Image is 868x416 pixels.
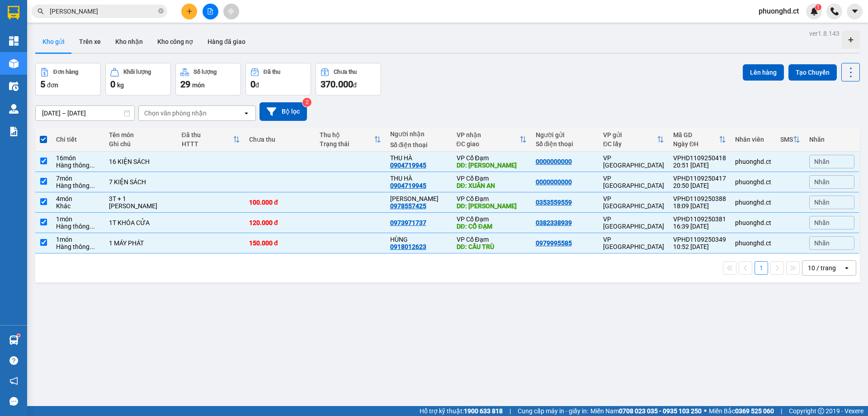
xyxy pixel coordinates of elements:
th: Toggle SortBy [776,128,805,152]
div: Hàng thông thường [56,162,100,169]
button: Số lượng29món [175,63,241,96]
span: 370.000 [321,79,353,90]
div: Số điện thoại [390,141,448,148]
span: 29 [180,79,190,90]
span: Miền Nam [590,406,702,416]
div: 0382338939 [536,219,572,226]
span: đơn [47,81,58,89]
sup: 1 [17,334,20,337]
div: VP nhận [457,131,519,139]
div: Chọn văn phòng nhận [144,109,207,118]
div: Ngày ĐH [673,140,719,148]
div: VP Cổ Đạm [457,195,527,202]
button: Đã thu0đ [245,63,311,96]
span: ⚪️ [704,409,707,413]
div: 20:50 [DATE] [673,182,726,189]
div: Số lượng [193,69,217,75]
div: Tên món [109,131,172,139]
div: Khối lượng [123,69,151,75]
button: caret-down [847,4,863,19]
div: phuonghd.ct [735,178,771,186]
div: Tạo kho hàng mới [842,31,860,49]
span: ... [90,243,95,250]
div: Đã thu [182,131,233,139]
img: warehouse-icon [9,104,19,114]
div: DĐ: CỔ ĐẠM [457,223,527,230]
div: 100.000 đ [249,199,311,206]
div: 10:52 [DATE] [673,243,726,250]
button: Chưa thu370.000đ [316,63,381,96]
span: Cung cấp máy in - giấy in: [518,406,588,416]
div: THU HÀ [390,175,448,182]
div: Nhãn [809,136,854,143]
strong: 0708 023 035 - 0935 103 250 [619,407,702,415]
input: Select a date range. [36,106,134,120]
div: VP [GEOGRAPHIC_DATA] [603,195,664,210]
div: VP [GEOGRAPHIC_DATA] [603,154,664,169]
input: Tìm tên, số ĐT hoặc mã đơn [50,6,156,16]
strong: 0369 525 060 [735,407,774,415]
span: món [192,81,205,89]
div: 20:51 [DATE] [673,162,726,169]
img: icon-new-feature [810,7,818,15]
button: Kho gửi [35,31,72,53]
img: warehouse-icon [9,335,19,345]
div: 150.000 đ [249,239,311,247]
button: aim [223,4,239,19]
div: 0353559559 [536,199,572,206]
div: 7 món [56,175,100,182]
div: 1T KHÓA CỬA [109,219,172,226]
div: Người gửi [536,131,594,139]
strong: 1900 633 818 [464,407,503,415]
th: Toggle SortBy [315,128,386,152]
div: VP Cổ Đạm [457,154,527,162]
div: 0000000000 [536,178,572,186]
th: Toggle SortBy [177,128,245,152]
div: ĐC giao [457,140,519,148]
sup: 2 [302,98,311,107]
svg: open [243,110,250,117]
span: copyright [818,408,824,414]
span: question-circle [9,356,18,365]
div: Chưa thu [249,136,311,143]
span: | [509,406,511,416]
div: 1 món [56,215,100,223]
div: Hàng thông thường [56,243,100,250]
div: VPHD1109250388 [673,195,726,202]
div: 16:39 [DATE] [673,223,726,230]
button: Bộ lọc [259,102,307,121]
img: solution-icon [9,127,19,136]
div: Hàng thông thường [56,223,100,230]
span: message [9,397,18,406]
button: Tạo Chuyến [788,64,837,81]
button: Hàng đã giao [200,31,253,53]
span: Hỗ trợ kỹ thuật: [420,406,503,416]
div: Đơn hàng [53,69,78,75]
span: aim [228,8,234,14]
div: TĨNH THĂNG [390,195,448,202]
div: VP Cổ Đạm [457,236,527,243]
span: | [781,406,782,416]
div: VPHD1109250349 [673,236,726,243]
span: ... [90,223,95,230]
div: Chưa thu [334,69,357,75]
span: caret-down [851,7,859,15]
button: Lên hàng [743,64,784,81]
span: đ [255,81,259,89]
button: Khối lượng0kg [105,63,171,96]
div: VPHD1109250381 [673,215,726,223]
div: Mã GD [673,131,719,139]
img: dashboard-icon [9,36,19,46]
div: Đã thu [264,69,280,75]
span: 1 [816,4,820,10]
span: 5 [40,79,45,90]
div: 0978557425 [390,202,426,210]
span: đ [353,81,357,89]
span: Nhãn [814,158,830,165]
div: DĐ: HỒNG LỘC [457,202,527,210]
div: phuonghd.ct [735,219,771,226]
div: phuonghd.ct [735,239,771,247]
span: close-circle [158,7,164,16]
div: 120.000 đ [249,219,311,226]
div: 16 món [56,154,100,162]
